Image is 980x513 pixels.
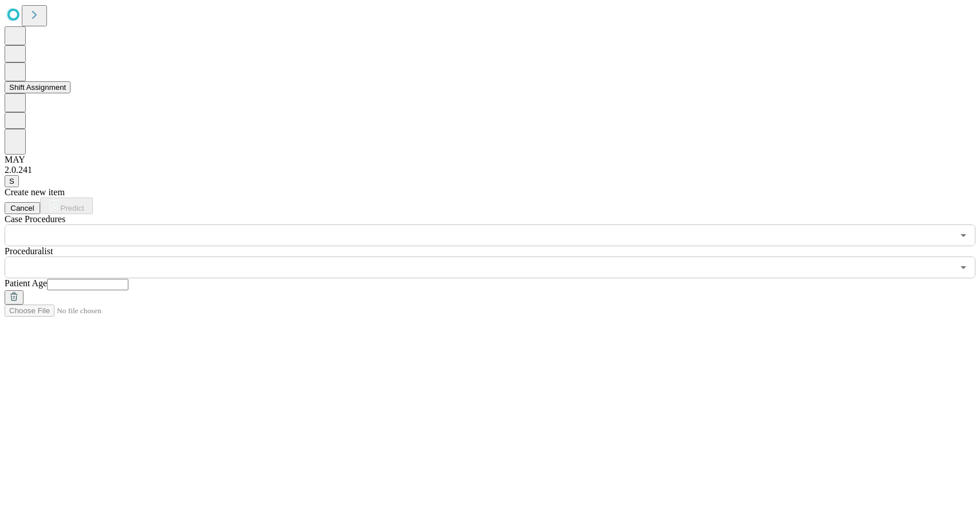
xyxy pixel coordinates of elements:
[10,204,34,212] span: Cancel
[955,227,971,243] button: Open
[5,278,47,288] span: Patient Age
[5,81,70,93] button: Shift Assignment
[5,214,65,224] span: Scheduled Procedure
[9,177,14,186] span: S
[5,202,40,214] button: Cancel
[40,198,93,214] button: Predict
[5,165,975,175] div: 2.0.241
[5,155,975,165] div: MAY
[60,204,84,212] span: Predict
[5,246,53,256] span: Proceduralist
[5,187,65,197] span: Create new item
[5,175,19,187] button: S
[955,259,971,275] button: Open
